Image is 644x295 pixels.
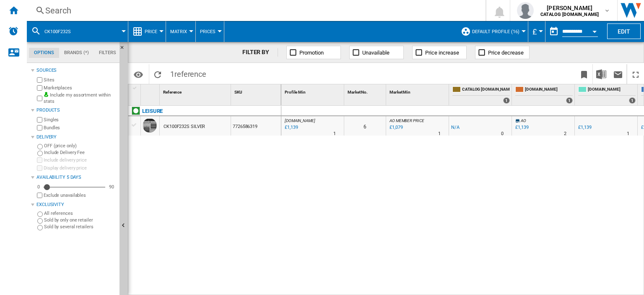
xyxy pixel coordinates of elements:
div: CK100F232S SILVER [164,117,205,136]
img: mysite-bg-18x18.png [44,92,49,97]
button: Maximize [627,64,644,84]
input: Sold by only one retailer [37,218,43,224]
button: Reload [149,64,166,84]
md-menu: Currency [528,21,545,42]
button: CK100F232S [44,21,79,42]
span: reference [174,70,206,78]
div: Delivery Time : 0 day [501,130,504,138]
div: Delivery Time : 2 days [564,130,566,138]
label: All references [44,210,116,217]
div: Click to filter on that brand [142,106,163,116]
input: All references [37,211,43,217]
div: 7726586319 [231,116,281,136]
button: Promotion [286,46,341,59]
div: Delivery Time : 1 day [333,130,336,138]
label: Bundles [44,125,116,131]
div: 1 offers sold by AMAZON.CO.UK [566,97,573,104]
span: £ [532,27,537,36]
div: [DOMAIN_NAME] 1 offers sold by AO.COM [576,84,637,105]
button: Price [145,21,161,42]
div: Default profile (16) [461,21,524,42]
div: Sort None [143,84,159,97]
div: Sources [36,67,116,74]
span: [DOMAIN_NAME] [588,86,636,94]
div: Profile Min Sort None [283,84,344,97]
span: AO MEMBER PRICE [390,118,424,123]
md-tab-item: Options [29,48,59,58]
label: OFF (price only) [44,143,116,149]
input: Include Delivery Fee [37,151,43,156]
img: excel-24x24.png [596,69,606,79]
button: Hide [119,42,130,57]
button: Bookmark this report [576,64,592,84]
span: Matrix [170,29,187,34]
div: £1,139 [515,125,528,130]
div: Price [132,21,161,42]
span: Price [145,29,157,34]
label: Marketplaces [44,85,116,91]
div: Market No. Sort None [346,84,386,97]
button: md-calendar [545,23,562,40]
input: Sites [37,77,42,83]
label: Sold by several retailers [44,224,116,230]
button: £ [532,21,541,42]
div: Last updated : Thursday, 4 September 2025 12:38 [283,123,298,132]
input: Bundles [37,125,42,131]
input: Sold by several retailers [37,225,43,230]
span: [DOMAIN_NAME] [285,118,315,123]
button: Edit [607,23,641,39]
div: Exclusivity [36,201,116,208]
input: OFF (price only) [37,144,43,149]
span: Unavailable [362,50,390,56]
button: Prices [200,21,220,42]
div: 6 [344,116,386,136]
md-slider: Availability [44,183,105,191]
span: Default profile (16) [472,29,519,34]
div: £1,139 [578,125,591,130]
button: Price increase [412,46,467,59]
div: Sort None [283,84,344,97]
span: Prices [200,29,216,34]
span: Reference [163,90,182,94]
div: Availability 5 Days [36,174,116,181]
span: 1 [166,64,210,82]
input: Include my assortment within stats [37,93,42,104]
div: CATALOG [DOMAIN_NAME] 1 offers sold by CATALOG BEKO.UK [451,84,512,105]
label: Include Delivery Fee [44,149,116,156]
div: Delivery [36,134,116,141]
div: Products [36,107,116,114]
span: [DOMAIN_NAME] [525,86,573,94]
div: CK100F232S [31,21,124,42]
label: Include delivery price [44,157,116,163]
span: CK100F232S [44,29,71,34]
button: Download in Excel [593,64,610,84]
span: Price decrease [488,50,524,56]
button: Price decrease [475,46,530,59]
img: alerts-logo.svg [8,26,18,36]
div: £1,139 [577,123,591,132]
input: Singles [37,117,42,123]
label: Singles [44,117,116,123]
button: Open calendar [587,23,602,38]
md-tab-item: Filters [94,48,121,58]
label: Include my assortment within stats [44,92,116,105]
input: Display delivery price [37,165,42,171]
div: Matrix [170,21,191,42]
button: Default profile (16) [472,21,524,42]
img: profile.jpg [517,2,534,19]
input: Display delivery price [37,193,42,198]
div: Delivery Time : 1 day [438,130,441,138]
div: [DOMAIN_NAME] 1 offers sold by AMAZON.CO.UK [514,84,574,105]
div: FILTER BY [242,48,278,57]
div: 90 [107,184,116,190]
md-tab-item: Brands (*) [59,48,94,58]
div: 1 offers sold by AO.COM [629,97,636,104]
div: Sort None [161,84,231,97]
div: Delivery Time : 1 day [627,130,629,138]
span: AO [521,118,526,123]
div: SKU Sort None [233,84,281,97]
label: Sold by only one retailer [44,217,116,223]
div: 0 [35,184,42,190]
